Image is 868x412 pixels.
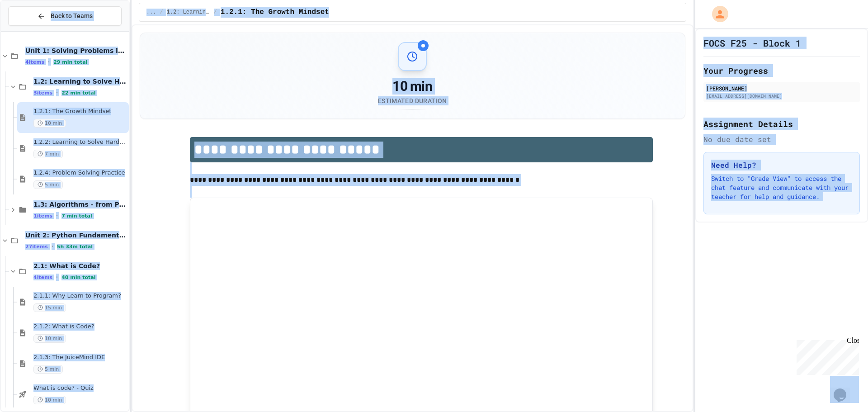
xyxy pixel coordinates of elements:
[33,365,63,374] span: 5 min
[711,174,852,201] p: Switch to "Grade View" to access the chat feature and communicate with your teacher for help and ...
[33,108,127,115] span: 1.2.1: The Growth Mindset
[160,9,163,16] span: /
[51,11,93,21] span: Back to Teams
[53,59,87,65] span: 29 min total
[33,200,127,208] span: 1.3: Algorithms - from Pseudocode to Flowcharts
[33,384,127,392] span: What is code? - Quiz
[25,47,127,55] span: Unit 1: Solving Problems in Computer Science
[378,78,447,95] div: 10 min
[703,4,731,24] div: My Account
[146,9,156,16] span: ...
[33,169,127,177] span: 1.2.4: Problem Solving Practice
[167,9,210,16] span: 1.2: Learning to Solve Hard Problems
[706,93,857,99] div: [EMAIL_ADDRESS][DOMAIN_NAME]
[378,96,447,105] div: Estimated Duration
[33,150,63,158] span: 7 min
[221,7,329,18] span: 1.2.1: The Growth Mindset
[61,213,92,219] span: 7 min total
[830,376,859,403] iframe: chat widget
[33,180,63,189] span: 5 min
[61,90,95,96] span: 22 min total
[33,262,127,270] span: 2.1: What is Code?
[33,396,66,404] span: 10 min
[703,134,860,145] div: No due date set
[33,90,52,96] span: 3 items
[703,64,860,77] h2: Your Progress
[214,9,217,16] span: /
[56,274,58,281] span: •
[703,118,860,130] h2: Assignment Details
[57,244,93,250] span: 5h 33m total
[25,59,44,65] span: 4 items
[703,37,801,49] h1: FOCS F25 - Block 1
[33,354,127,361] span: 2.1.3: The JuiceMind IDE
[25,231,127,239] span: Unit 2: Python Fundamentals
[56,89,58,96] span: •
[33,119,66,128] span: 10 min
[25,244,48,250] span: 27 items
[48,58,50,66] span: •
[33,138,127,146] span: 1.2.2: Learning to Solve Hard Problems
[33,77,127,85] span: 1.2: Learning to Solve Hard Problems
[52,243,53,250] span: •
[4,4,62,57] div: Chat with us now!Close
[33,323,127,331] span: 2.1.2: What is Code?
[33,303,66,312] span: 15 min
[33,292,127,300] span: 2.1.1: Why Learn to Program?
[33,275,52,280] span: 4 items
[61,275,95,280] span: 40 min total
[706,84,857,92] div: [PERSON_NAME]
[711,160,852,170] h3: Need Help?
[793,336,859,375] iframe: chat widget
[8,6,122,26] button: Back to Teams
[33,213,52,219] span: 1 items
[33,334,66,343] span: 10 min
[56,212,58,219] span: •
